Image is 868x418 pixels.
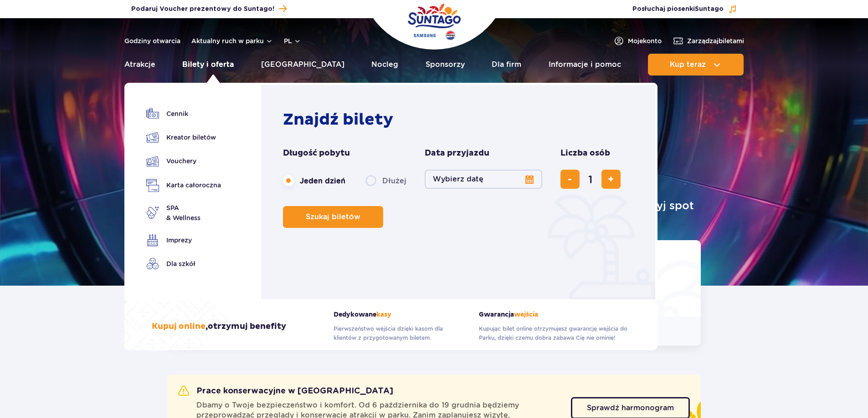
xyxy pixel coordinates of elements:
[178,386,393,397] h2: Prace konserwacyjne w [GEOGRAPHIC_DATA]
[283,110,638,130] h2: Znajdź bilety
[283,148,350,159] span: Długość pobytu
[131,5,274,14] span: Podaruj Voucher prezentowy do Suntago!
[146,107,221,120] a: Cennik
[283,148,638,228] form: Planowanie wizyty w Park of Poland
[514,311,538,318] span: wejścia
[124,54,155,76] a: Atrakcje
[425,148,489,159] span: Data przyjazdu
[673,35,744,46] a: Zarządzajbiletami
[146,234,221,247] a: Imprezy
[334,311,465,318] strong: Dedykowane
[152,321,205,332] span: Kupuj online
[426,54,465,76] a: Sponsorzy
[376,311,391,318] span: kasy
[670,60,706,69] span: Kup teraz
[146,257,221,270] a: Dla szkół
[560,148,610,159] span: Liczba osób
[371,54,398,76] a: Nocleg
[425,170,542,189] button: Wybierz datę
[306,213,360,221] span: Szukaj biletów
[580,168,601,190] input: liczba biletów
[695,6,724,12] span: Suntago
[687,36,744,45] span: Zarządzaj biletami
[182,54,234,76] a: Bilety i oferta
[146,131,221,144] a: Kreator biletów
[560,170,580,189] button: usuń bilet
[365,171,406,190] label: Dłużej
[152,321,286,332] h3: , otrzymuj benefity
[124,36,180,45] a: Godziny otwarcia
[628,36,662,45] span: Moje konto
[334,324,465,342] p: Pierwszeństwo wejścia dzięki kasom dla klientów z przygotowanym biletem.
[632,5,737,14] button: Posłuchaj piosenkiSuntago
[191,37,273,45] button: Aktualny ruch w parku
[648,54,744,76] button: Kup teraz
[166,203,200,223] span: SPA & Wellness
[284,36,301,45] button: pl
[479,324,630,342] p: Kupując bilet online otrzymujesz gwarancję wejścia do Parku, dzięki czemu dobra zabawa Cię nie om...
[613,35,662,46] a: Mojekonto
[492,54,521,76] a: Dla firm
[283,206,383,228] button: Szukaj biletów
[549,54,621,76] a: Informacje i pomoc
[587,404,674,412] span: Sprawdź harmonogram
[146,203,221,223] a: SPA& Wellness
[479,311,630,318] strong: Gwarancja
[146,155,221,168] a: Vouchery
[632,5,724,14] span: Posłuchaj piosenki
[283,171,345,190] label: Jeden dzień
[131,3,287,15] a: Podaruj Voucher prezentowy do Suntago!
[146,179,221,192] a: Karta całoroczna
[261,54,344,76] a: [GEOGRAPHIC_DATA]
[601,170,621,189] button: dodaj bilet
